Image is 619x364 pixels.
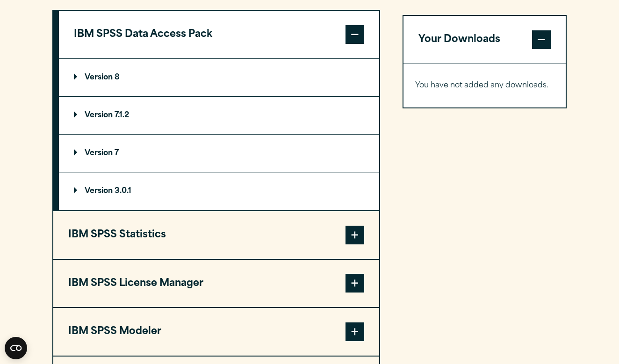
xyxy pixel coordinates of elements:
p: Version 7 [74,150,119,157]
button: IBM SPSS Data Access Pack [59,11,379,58]
button: IBM SPSS Statistics [53,211,379,259]
p: Version 8 [74,74,120,81]
summary: Version 8 [59,59,379,96]
p: You have not added any downloads. [415,79,554,93]
button: Open CMP widget [5,337,27,359]
div: IBM SPSS Data Access Pack [59,58,379,210]
button: IBM SPSS Modeler [53,308,379,356]
p: Version 3.0.1 [74,187,131,195]
summary: Version 3.0.1 [59,172,379,210]
div: Your Downloads [403,64,566,107]
summary: Version 7 [59,135,379,172]
button: IBM SPSS License Manager [53,260,379,307]
p: Version 7.1.2 [74,112,129,119]
summary: Version 7.1.2 [59,97,379,134]
button: Your Downloads [403,16,566,64]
